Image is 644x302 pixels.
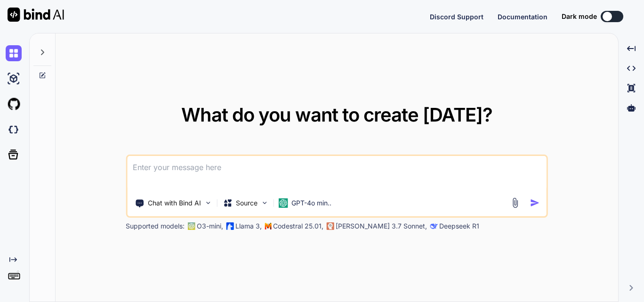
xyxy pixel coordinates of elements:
img: darkCloudIdeIcon [6,122,22,138]
span: Documentation [498,13,547,21]
p: GPT-4o min.. [291,198,331,208]
p: O3-mini, [197,221,223,231]
img: GPT-4o mini [278,198,288,208]
img: claude [430,222,437,230]
img: GPT-4 [187,222,195,230]
span: What do you want to create [DATE]? [181,103,492,126]
img: Pick Tools [204,199,212,207]
p: Source [236,198,258,208]
p: Supported models: [126,221,185,231]
p: Chat with Bind AI [148,198,201,208]
img: Bind AI [8,8,64,22]
img: Pick Models [260,199,268,207]
p: Llama 3, [235,221,262,231]
img: chat [6,45,22,61]
img: Mistral-AI [265,223,271,229]
img: icon [530,198,540,208]
img: claude [326,222,334,230]
button: Discord Support [430,12,483,22]
p: Codestral 25.01, [273,221,323,231]
img: githubLight [6,96,22,112]
button: Documentation [498,12,547,22]
p: Deepseek R1 [439,221,479,231]
img: ai-studio [6,71,22,87]
p: [PERSON_NAME] 3.7 Sonnet, [336,221,427,231]
img: attachment [510,197,521,208]
span: Discord Support [430,13,483,21]
span: Dark mode [562,12,597,21]
img: Llama2 [226,222,233,230]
